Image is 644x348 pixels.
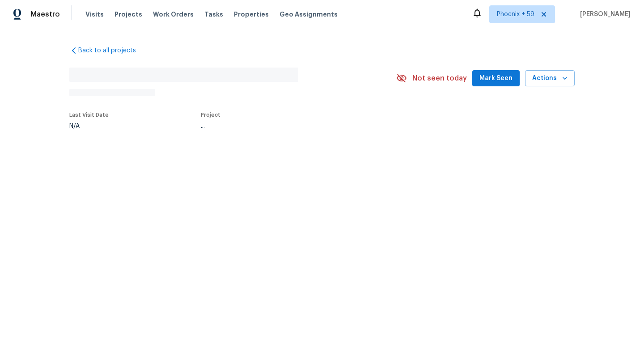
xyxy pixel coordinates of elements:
div: ... [201,123,373,129]
span: Not seen today [412,74,467,83]
span: Last Visit Date [69,112,109,118]
a: Back to all projects [69,46,155,55]
button: Mark Seen [472,70,520,87]
span: Project [201,112,220,118]
span: Actions [532,73,568,84]
span: Properties [234,10,269,19]
span: Phoenix + 59 [497,10,534,19]
span: Visits [85,10,104,19]
button: Actions [525,70,575,87]
span: Geo Assignments [280,10,338,19]
span: [PERSON_NAME] [576,10,631,19]
span: Maestro [30,10,60,19]
span: Mark Seen [479,73,513,84]
span: Work Orders [153,10,194,19]
div: N/A [69,123,109,129]
span: Projects [114,10,142,19]
span: Tasks [204,11,223,17]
